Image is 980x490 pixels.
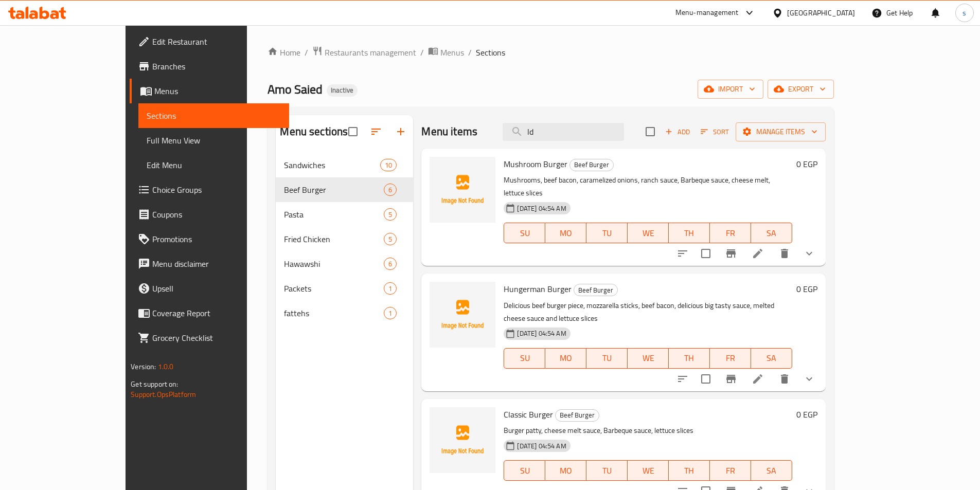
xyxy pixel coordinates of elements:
[504,424,792,437] p: Burger patty, cheese melt sauce, Barbeque sauce, lettuce slices
[503,123,624,141] input: search
[325,46,416,59] span: Restaurants management
[312,46,416,59] a: Restaurants management
[384,234,396,244] span: 5
[513,441,570,451] span: [DATE] 04:54 AM
[284,233,384,245] div: Fried Chicken
[513,204,570,213] span: [DATE] 04:54 AM
[430,157,495,223] img: Mushroom Burger
[152,332,281,344] span: Grocery Checklist
[669,223,710,243] button: TH
[327,84,358,97] div: Inactive
[796,407,817,422] h6: 0 EGP
[430,282,495,348] img: Hungerman Burger
[714,351,747,366] span: FR
[364,119,388,144] span: Sort sections
[276,177,413,202] div: Beef Burger6
[504,156,567,172] span: Mushroom Burger
[570,159,613,171] span: Beef Burger
[714,226,747,241] span: FR
[440,46,464,59] span: Menus
[476,46,505,59] span: Sections
[130,79,289,103] a: Menus
[768,80,834,99] button: export
[675,7,739,19] div: Menu-management
[736,122,826,141] button: Manage items
[714,463,747,478] span: FR
[276,202,413,227] div: Pasta5
[152,35,281,48] span: Edit Restaurant
[421,124,477,139] h2: Menu items
[384,233,397,245] div: items
[152,60,281,72] span: Branches
[152,233,281,245] span: Promotions
[384,210,396,220] span: 5
[276,301,413,325] div: fattehs1
[628,460,669,481] button: WE
[751,460,792,481] button: SA
[130,227,289,251] a: Promotions
[549,226,582,241] span: MO
[673,463,706,478] span: TH
[719,367,743,391] button: Branch-specific-item
[430,407,495,473] img: Classic Burger
[428,46,464,59] a: Menus
[384,258,397,270] div: items
[673,351,706,366] span: TH
[131,377,178,391] span: Get support on:
[284,307,384,319] div: fattehs
[130,251,289,276] a: Menu disclaimer
[276,149,413,330] nav: Menu sections
[772,367,797,391] button: delete
[755,463,788,478] span: SA
[147,110,281,122] span: Sections
[152,184,281,196] span: Choice Groups
[284,208,384,221] span: Pasta
[803,373,815,385] svg: Show Choices
[130,276,289,301] a: Upsell
[504,460,545,481] button: SU
[701,126,729,138] span: Sort
[384,307,397,319] div: items
[130,301,289,325] a: Coverage Report
[787,7,855,19] div: [GEOGRAPHIC_DATA]
[158,360,174,373] span: 1.0.0
[591,351,623,366] span: TU
[305,46,308,59] li: /
[664,126,691,138] span: Add
[130,202,289,227] a: Coupons
[130,177,289,202] a: Choice Groups
[384,284,396,294] span: 1
[420,46,424,59] li: /
[152,258,281,270] span: Menu disclaimer
[504,348,545,369] button: SU
[673,226,706,241] span: TH
[147,159,281,171] span: Edit Menu
[632,226,665,241] span: WE
[138,103,289,128] a: Sections
[276,227,413,251] div: Fried Chicken5
[284,184,384,196] div: Beef Burger
[504,407,553,422] span: Classic Burger
[508,226,541,241] span: SU
[384,308,396,318] span: 1
[138,128,289,153] a: Full Menu View
[384,208,397,221] div: items
[130,29,289,54] a: Edit Restaurant
[591,226,623,241] span: TU
[797,367,822,391] button: show more
[586,223,628,243] button: TU
[755,226,788,241] span: SA
[803,247,815,260] svg: Show Choices
[639,121,661,142] span: Select section
[342,121,364,142] span: Select all sections
[556,409,599,421] span: Beef Burger
[755,351,788,366] span: SA
[555,409,599,422] div: Beef Burger
[963,7,966,19] span: s
[276,276,413,301] div: Packets1
[381,160,396,170] span: 10
[545,348,586,369] button: MO
[710,223,751,243] button: FR
[591,463,623,478] span: TU
[661,124,694,140] span: Add item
